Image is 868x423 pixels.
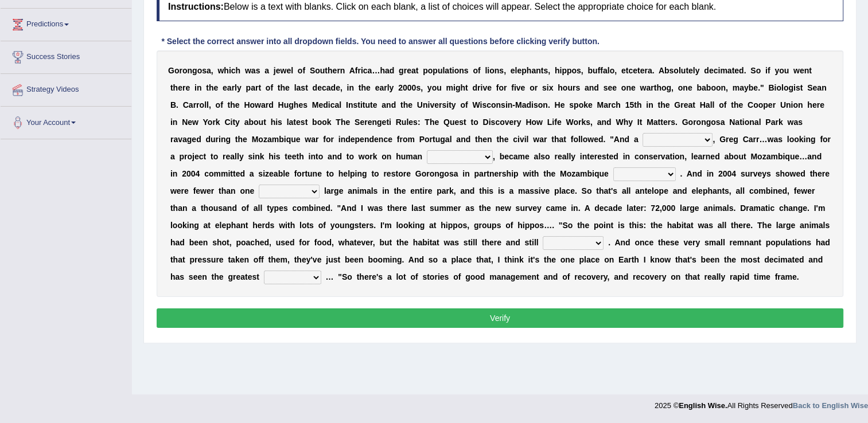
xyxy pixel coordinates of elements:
b: n [721,83,726,92]
b: s [256,66,260,75]
b: s [542,83,547,92]
b: r [384,83,387,92]
b: e [633,66,637,75]
b: 0 [407,83,412,92]
b: a [702,83,706,92]
b: e [318,100,323,109]
b: u [438,66,443,75]
b: t [305,83,308,92]
b: 0 [403,83,407,92]
b: a [385,66,390,75]
b: l [781,83,784,92]
b: d [739,66,744,75]
b: w [640,83,646,92]
b: f [270,83,273,92]
b: l [204,100,207,109]
button: Verify [157,308,843,328]
b: a [227,83,232,92]
b: b [749,83,754,92]
b: p [562,66,567,75]
b: e [608,83,612,92]
b: r [232,83,235,92]
b: c [363,66,368,75]
b: t [686,66,688,75]
b: l [291,66,293,75]
b: e [366,83,371,92]
b: a [817,83,822,92]
b: e [407,66,411,75]
b: h [380,66,385,75]
b: t [258,83,261,92]
b: r [504,83,507,92]
b: g [399,66,404,75]
b: o [610,66,615,75]
b: h [558,83,563,92]
b: u [681,66,686,75]
b: a [739,83,744,92]
b: i [793,83,796,92]
b: u [284,100,289,109]
b: n [197,83,202,92]
b: m [733,83,739,92]
b: r [357,66,360,75]
b: f [600,66,603,75]
b: c [322,83,326,92]
b: x [549,83,554,92]
b: a [531,66,536,75]
b: t [626,66,629,75]
b: a [264,66,269,75]
b: p [433,66,438,75]
b: o [674,66,679,75]
b: , [671,83,674,92]
b: C [183,100,189,109]
b: r [179,66,182,75]
b: r [196,100,199,109]
b: t [449,66,452,75]
b: , [548,66,550,75]
b: e [298,100,303,109]
b: o [756,66,761,75]
b: y [390,83,394,92]
b: e [178,83,182,92]
b: h [236,66,241,75]
b: e [688,83,692,92]
b: s [301,83,305,92]
b: a [251,66,256,75]
b: B [170,100,176,109]
b: o [182,66,188,75]
a: Predictions [1,9,131,37]
b: e [709,66,714,75]
b: 2 [398,83,403,92]
b: h [209,83,214,92]
b: h [280,83,285,92]
b: f [496,83,499,92]
b: s [575,83,580,92]
b: o [454,66,460,75]
b: s [303,100,308,109]
b: w [280,66,286,75]
b: b [706,83,711,92]
b: A [349,66,355,75]
b: h [527,66,532,75]
b: u [567,83,573,92]
b: t [359,83,361,92]
b: a [445,66,449,75]
b: H [244,100,250,109]
b: M [312,100,319,109]
b: e [333,66,337,75]
b: e [336,83,340,92]
b: g [456,83,461,92]
b: i [774,83,776,92]
b: o [530,83,535,92]
b: w [217,66,224,75]
b: n [459,66,464,75]
b: l [207,100,209,109]
b: i [514,83,516,92]
b: n [187,66,192,75]
b: f [355,66,358,75]
b: e [511,66,515,75]
b: i [765,66,768,75]
b: t [541,66,544,75]
b: d [268,100,274,109]
b: i [480,83,482,92]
